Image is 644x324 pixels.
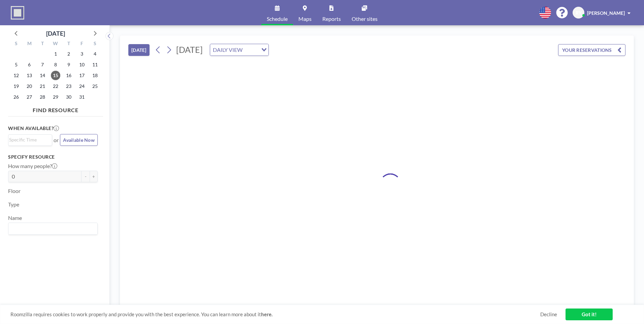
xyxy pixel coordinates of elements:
[88,40,101,48] div: S
[25,71,34,80] span: Monday, October 13, 2025
[11,60,21,69] span: Sunday, October 5, 2025
[90,82,100,91] span: Saturday, October 25, 2025
[90,71,100,80] span: Saturday, October 18, 2025
[51,82,60,91] span: Wednesday, October 22, 2025
[8,201,19,208] label: Type
[38,71,47,80] span: Tuesday, October 14, 2025
[10,311,540,318] span: Roomzilla requires cookies to work properly and provide you with the best experience. You can lea...
[210,44,268,56] div: Search for option
[566,309,613,320] a: Got it!
[9,224,94,233] input: Search for option
[9,136,48,143] input: Search for option
[75,40,88,48] div: F
[8,104,103,114] h4: FIND RESOURCE
[352,16,378,22] span: Other sites
[51,60,60,69] span: Wednesday, October 8, 2025
[8,223,97,234] div: Search for option
[38,60,47,69] span: Tuesday, October 7, 2025
[49,40,62,48] div: W
[8,154,98,160] h3: Specify resource
[38,82,47,91] span: Tuesday, October 21, 2025
[25,92,34,102] span: Monday, October 27, 2025
[128,44,150,56] button: [DATE]
[298,16,312,22] span: Maps
[10,40,23,48] div: S
[77,82,87,91] span: Friday, October 24, 2025
[54,137,59,143] span: or
[8,188,21,194] label: Floor
[245,45,257,54] input: Search for option
[540,311,557,318] a: Decline
[64,60,73,69] span: Thursday, October 9, 2025
[36,40,49,48] div: T
[77,71,87,80] span: Friday, October 17, 2025
[51,49,60,59] span: Wednesday, October 1, 2025
[62,40,75,48] div: T
[51,92,60,102] span: Wednesday, October 29, 2025
[322,16,341,22] span: Reports
[64,82,73,91] span: Thursday, October 23, 2025
[212,45,244,54] span: DAILY VIEW
[51,71,60,80] span: Wednesday, October 15, 2025
[23,40,36,48] div: M
[11,82,21,91] span: Sunday, October 19, 2025
[77,49,87,59] span: Friday, October 3, 2025
[8,135,52,145] div: Search for option
[558,44,625,56] button: YOUR RESERVATIONS
[77,92,87,102] span: Friday, October 31, 2025
[11,92,21,102] span: Sunday, October 26, 2025
[90,171,98,182] button: +
[77,60,87,69] span: Friday, October 10, 2025
[60,134,98,146] button: Available Now
[63,137,95,143] span: Available Now
[90,60,100,69] span: Saturday, October 11, 2025
[38,92,47,102] span: Tuesday, October 28, 2025
[46,29,65,38] div: [DATE]
[8,215,22,221] label: Name
[587,10,625,16] span: [PERSON_NAME]
[11,71,21,80] span: Sunday, October 12, 2025
[261,311,272,317] a: here.
[8,163,57,169] label: How many people?
[11,6,24,20] img: organization-logo
[64,92,73,102] span: Thursday, October 30, 2025
[90,49,100,59] span: Saturday, October 4, 2025
[25,82,34,91] span: Monday, October 20, 2025
[64,71,73,80] span: Thursday, October 16, 2025
[267,16,288,22] span: Schedule
[82,171,90,182] button: -
[25,60,34,69] span: Monday, October 6, 2025
[176,44,203,55] span: [DATE]
[576,10,582,16] span: RY
[64,49,73,59] span: Thursday, October 2, 2025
